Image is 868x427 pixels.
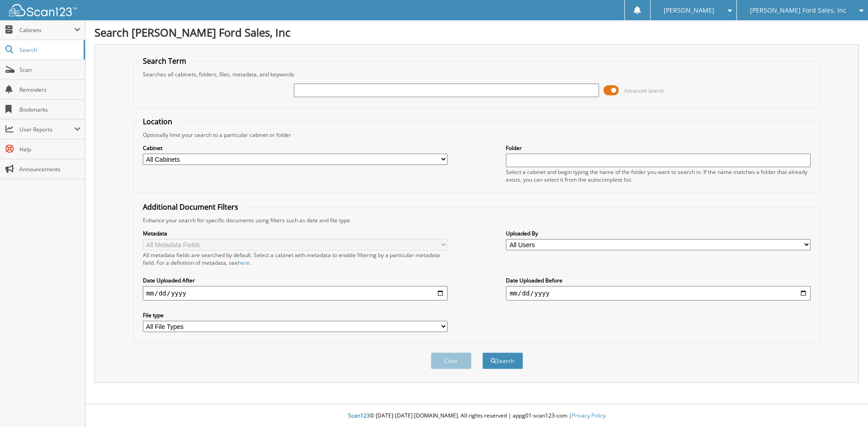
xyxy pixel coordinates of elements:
[19,86,80,94] span: Reminders
[19,126,74,133] span: User Reports
[143,230,448,237] label: Metadata
[19,106,80,113] span: Bookmarks
[348,412,370,419] span: Scan123
[138,202,243,212] legend: Additional Document Filters
[143,277,448,284] label: Date Uploaded After
[19,66,80,74] span: Scan
[138,117,177,127] legend: Location
[19,46,79,54] span: Search
[138,216,816,224] div: Enhance your search for specific documents using filters such as date and file type.
[750,8,846,13] span: [PERSON_NAME] Ford Sales, Inc
[143,311,448,319] label: File type
[19,165,80,173] span: Announcements
[85,405,868,427] div: © [DATE]-[DATE] [DOMAIN_NAME]. All rights reserved | appg01-scan123-com |
[506,230,811,237] label: Uploaded By
[94,25,859,40] h1: Search [PERSON_NAME] Ford Sales, Inc
[138,70,816,78] div: Searches all cabinets, folders, files, metadata, and keywords
[238,259,250,267] a: here
[143,251,448,267] div: All metadata fields are searched by default. Select a cabinet with metadata to enable filtering b...
[624,87,664,94] span: Advanced Search
[143,144,448,152] label: Cabinet
[19,26,74,34] span: Cabinets
[506,277,811,284] label: Date Uploaded Before
[506,286,811,300] input: end
[138,131,816,139] div: Optionally limit your search to a particular cabinet or folder
[572,412,606,419] a: Privacy Policy
[19,145,80,153] span: Help
[138,56,191,66] legend: Search Term
[664,8,714,13] span: [PERSON_NAME]
[506,168,811,183] div: Select a cabinet and begin typing the name of the folder you want to search in. If the name match...
[9,4,77,16] img: scan123-logo-white.svg
[431,352,472,369] button: Clear
[482,352,523,369] button: Search
[143,286,448,300] input: start
[506,144,811,152] label: Folder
